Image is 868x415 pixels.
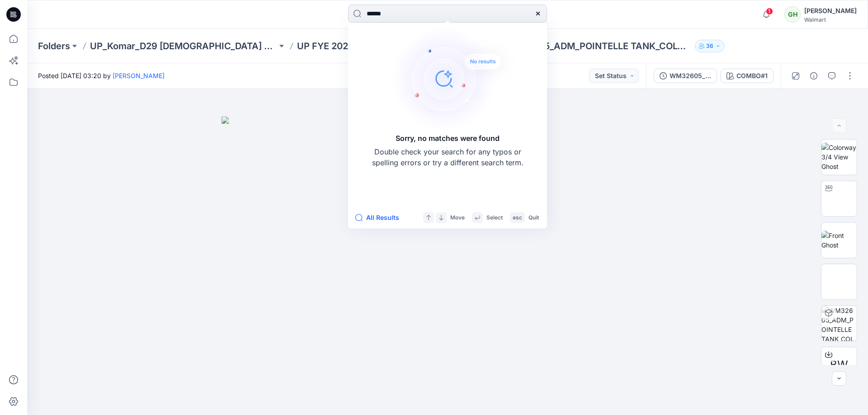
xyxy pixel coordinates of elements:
[38,40,70,52] a: Folders
[721,69,774,83] button: COMBO#1
[804,16,857,23] div: Walmart
[486,213,503,223] p: Select
[830,357,848,373] span: BW
[513,213,522,223] p: esc
[695,40,725,52] button: 36
[355,212,405,223] button: All Results
[807,69,821,83] button: Details
[504,40,691,52] p: WM32605_ADM_POINTELLE TANK_COLORWAY
[821,306,857,341] img: WM32605_ADM_POINTELLE TANK_COLORWAY COMBO#1
[821,231,857,250] img: Front Ghost
[371,146,524,168] p: Double check your search for any typos or spelling errors or try a different search term.
[804,5,857,16] div: [PERSON_NAME]
[654,69,717,83] button: WM32605_ADM_POINTELLE TANK_COLORWAY
[528,213,539,223] p: Quit
[670,71,711,81] div: WM32605_ADM_POINTELLE TANK_COLORWAY
[113,72,165,79] a: [PERSON_NAME]
[821,143,857,171] img: Colorway 3/4 View Ghost
[90,40,277,52] a: UP_Komar_D29 [DEMOGRAPHIC_DATA] Sleep
[38,71,165,80] span: Posted [DATE] 03:20 by
[297,40,484,52] a: UP FYE 2027 S3 - [PERSON_NAME] D29 [DEMOGRAPHIC_DATA] Sleepwear
[396,133,500,144] h5: Sorry, no matches were found
[784,6,801,23] div: GH
[736,71,768,81] div: COMBO#1
[706,41,713,51] p: 36
[450,213,465,223] p: Move
[766,8,773,15] span: 1
[392,24,518,133] img: Sorry, no matches were found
